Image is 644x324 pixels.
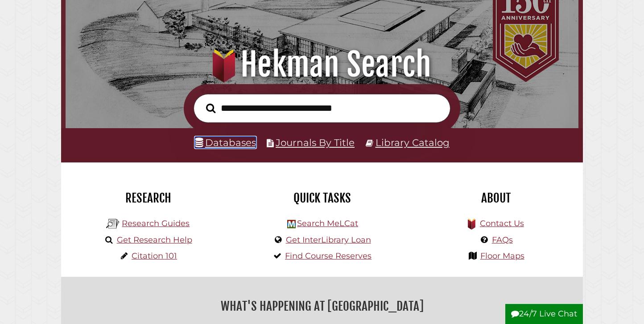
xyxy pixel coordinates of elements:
[117,235,192,245] a: Get Research Help
[376,137,450,148] a: Library Catalog
[416,190,576,206] h2: About
[68,190,228,206] h2: Research
[132,251,177,261] a: Citation 101
[286,235,371,245] a: Get InterLibrary Loan
[492,235,513,245] a: FAQs
[68,296,576,316] h2: What's Happening at [GEOGRAPHIC_DATA]
[285,251,372,261] a: Find Course Reserves
[480,251,524,261] a: Floor Maps
[106,217,120,231] img: Hekman Library Logo
[202,101,220,116] button: Search
[242,190,402,206] h2: Quick Tasks
[206,103,215,113] i: Search
[276,137,355,148] a: Journals By Title
[195,137,256,148] a: Databases
[287,220,296,228] img: Hekman Library Logo
[297,219,358,228] a: Search MeLCat
[75,45,569,84] h1: Hekman Search
[480,219,524,228] a: Contact Us
[122,219,190,228] a: Research Guides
